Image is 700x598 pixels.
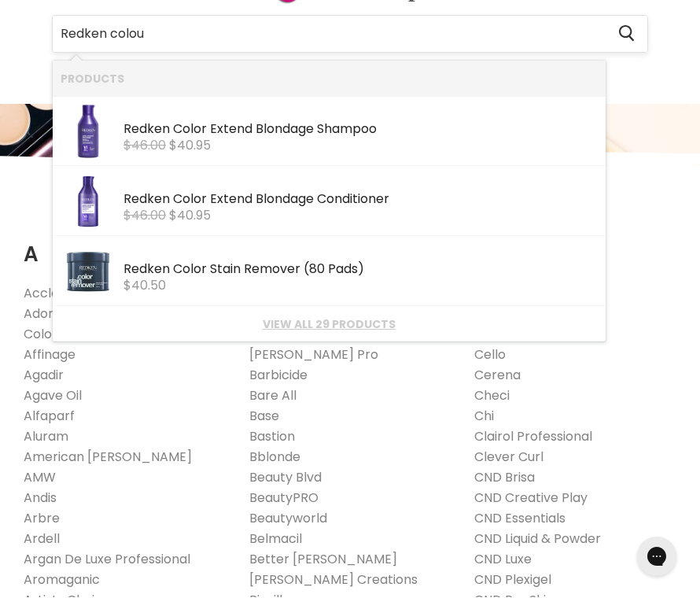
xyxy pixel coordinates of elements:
a: View all 29 products [61,319,598,331]
img: Redken-Color-Stain-Remover-80-Pads_1800x1800_a36f33d3-60b7-46e3-a12a-52c2e6b236d9.webp [61,245,116,300]
li: View All [53,307,606,342]
b: Colo [173,190,201,209]
a: Agave Oil [24,387,82,405]
a: [PERSON_NAME] Creations [249,571,418,589]
a: Belmacil [249,530,302,548]
a: Bblonde [249,448,300,467]
a: Clairol Professional [474,428,592,446]
a: Barbicide [249,367,308,385]
a: Agadir [24,367,64,385]
div: r Extend Blondage Shampoo [123,123,598,139]
iframe: Gorgias live chat messenger [629,532,684,582]
span: $40.95 [169,137,211,155]
a: CND Creative Play [474,489,588,508]
li: Products: Redken Color Extend Blondage Conditioner [53,167,606,237]
a: Aromaganic [24,571,100,589]
b: Colo [173,260,201,279]
a: Arbre [24,510,60,528]
a: Bastion [249,428,295,446]
a: Cerena [474,367,521,385]
b: Redken [123,190,170,209]
a: Adore Semi-Permanent Hair Color [24,305,200,344]
s: $46.00 [123,207,166,225]
b: Redken [123,260,170,279]
b: Redken [123,120,170,138]
a: Cello [474,346,506,364]
li: Products: Redken Color Extend Blondage Shampoo [53,97,606,167]
a: AMW [24,469,56,487]
a: Barbasol [249,326,304,344]
a: Base [249,408,279,426]
a: CND Luxe [474,551,532,569]
a: American [PERSON_NAME] [24,448,192,467]
a: Better [PERSON_NAME] [249,551,397,569]
li: Products: Redken Color Stain Remover (80 Pads) [53,237,606,307]
a: BeautyPRO [249,489,319,508]
a: Caron [474,326,513,344]
a: CND Plexigel [474,571,551,589]
a: CND Essentials [474,510,566,528]
s: $46.00 [123,137,166,155]
div: r Stain Remover (80 Pads) [123,263,598,279]
img: Redkencolorextendblondagepurpleconditioner_200x.jpg [61,175,116,230]
a: CND Liquid & Powder [474,530,601,548]
div: r Extend Blondage Conditioner [123,193,598,209]
form: Product [52,16,648,54]
a: Affinage [24,346,76,364]
li: Products [53,61,606,97]
a: Alfaparf [24,408,75,426]
a: Beautyworld [249,510,327,528]
h2: A [24,219,226,271]
a: Bare All [249,387,297,405]
a: [PERSON_NAME] Pro [249,346,378,364]
a: Aluram [24,428,68,446]
a: Andis [24,489,57,508]
img: redken-color-extend-blondage-shampoo-by-redken-6c3_200x.png [61,105,116,160]
input: Search [53,17,606,53]
a: Checi [474,387,510,405]
span: $40.95 [169,207,211,225]
a: Clever Curl [474,448,543,467]
a: Acclaim Perms [24,285,117,303]
a: Ardell [24,530,60,548]
a: Argan De Luxe Professional [24,551,190,569]
a: Beauty Blvd [249,469,322,487]
button: Search [606,17,647,53]
a: CND Brisa [474,469,535,487]
span: $40.50 [123,277,166,295]
b: Colo [173,120,201,138]
a: Chi [474,408,494,426]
